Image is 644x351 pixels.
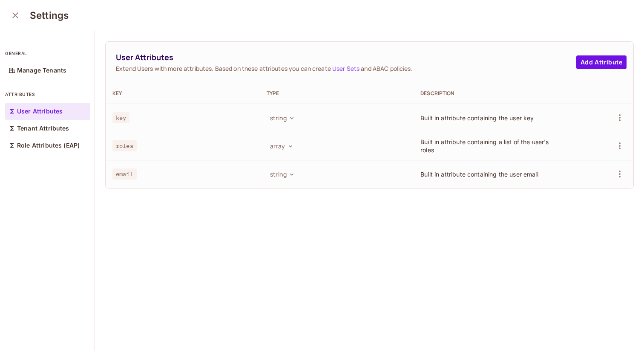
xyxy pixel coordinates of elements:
span: Extend Users with more attributes. Based on these attributes you can create and ABAC policies. [116,64,576,73]
h3: Settings [30,9,69,21]
button: string [267,111,297,125]
p: general [5,50,90,57]
div: Type [267,90,407,97]
p: attributes [5,91,90,98]
span: email [112,168,137,180]
span: User Attributes [116,52,576,63]
div: Description [420,90,561,97]
button: Add Attribute [576,55,627,69]
span: Built in attribute containing the user key [420,114,534,122]
div: Key [112,90,253,97]
span: key [112,112,129,123]
button: close [7,7,24,24]
span: roles [112,140,137,151]
button: string [267,167,297,181]
p: Role Attributes (EAP) [17,142,80,149]
p: User Attributes [17,108,63,115]
a: User Sets [332,64,359,73]
button: array [267,139,296,153]
p: Tenant Attributes [17,125,69,132]
span: Built in attribute containing a list of the user's roles [420,138,549,154]
span: Built in attribute containing the user email [420,171,538,178]
p: Manage Tenants [17,67,66,74]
